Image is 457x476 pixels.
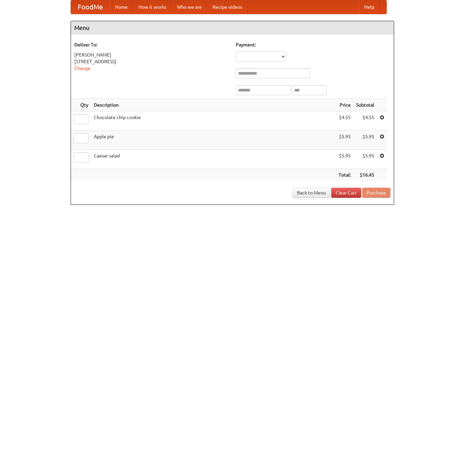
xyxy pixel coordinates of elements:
[71,21,394,35] h4: Menu
[74,66,90,71] a: Change
[293,188,330,198] a: Back to Menu
[362,188,390,198] button: Purchase
[236,41,390,48] h5: Payment:
[91,99,336,111] th: Description
[74,51,229,58] div: [PERSON_NAME]
[110,0,133,14] a: Home
[353,169,377,181] th: $16.45
[74,58,229,65] div: [STREET_ADDRESS]
[336,131,353,150] td: $5.95
[359,0,380,14] a: Help
[353,150,377,169] td: $5.95
[71,0,110,14] a: FoodMe
[336,150,353,169] td: $5.95
[172,0,207,14] a: Who we are
[71,99,91,111] th: Qty
[91,111,336,131] td: Chocolate chip cookie
[331,188,361,198] a: Clear Cart
[91,131,336,150] td: Apple pie
[133,0,172,14] a: How it works
[336,99,353,111] th: Price
[336,169,353,181] th: Total:
[353,131,377,150] td: $5.95
[336,111,353,131] td: $4.55
[207,0,247,14] a: Recipe videos
[91,150,336,169] td: Caesar salad
[74,41,229,48] h5: Deliver To:
[353,111,377,131] td: $4.55
[353,99,377,111] th: Subtotal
